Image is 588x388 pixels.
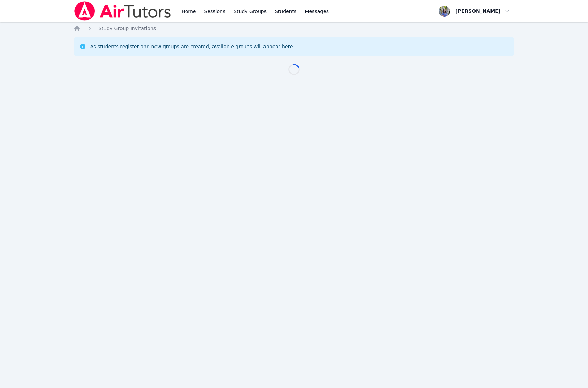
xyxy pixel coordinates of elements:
[74,25,515,32] nav: Breadcrumb
[99,26,156,31] span: Study Group Invitations
[74,1,172,21] img: Air Tutors
[305,8,329,15] span: Messages
[99,25,156,32] a: Study Group Invitations
[90,43,294,50] div: As students register and new groups are created, available groups will appear here.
